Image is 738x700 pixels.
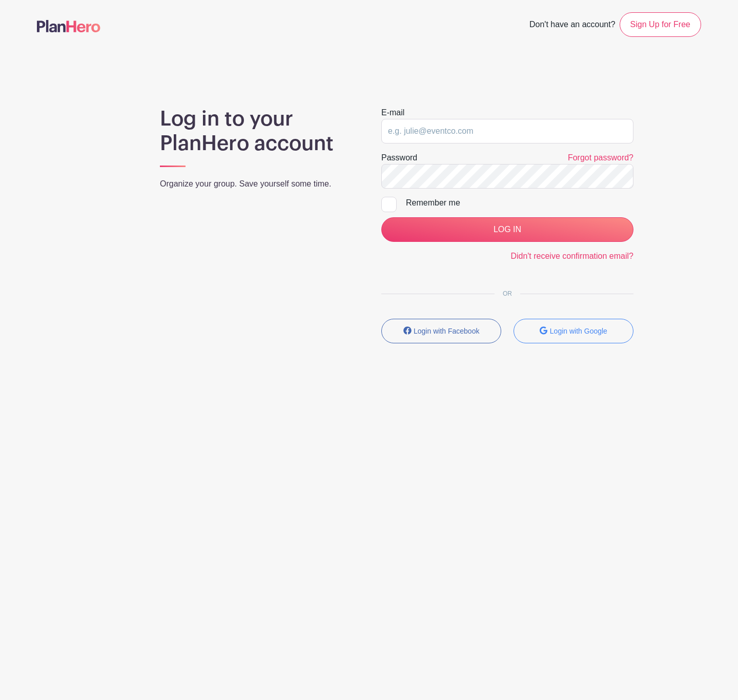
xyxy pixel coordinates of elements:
a: Forgot password? [568,153,633,162]
button: Login with Google [514,319,633,343]
button: Login with Facebook [381,319,501,343]
p: Organize your group. Save yourself some time. [160,178,357,190]
small: Login with Facebook [414,327,479,335]
h1: Log in to your PlanHero account [160,107,357,156]
label: E-mail [381,107,404,119]
label: Password [381,152,417,164]
a: Sign Up for Free [620,12,701,37]
small: Login with Google [550,327,607,335]
span: OR [495,290,520,297]
input: e.g. julie@eventco.com [381,119,633,143]
a: Didn't receive confirmation email? [510,252,633,260]
input: LOG IN [381,217,633,242]
span: Don't have an account? [529,14,616,37]
img: logo-507f7623f17ff9eddc593b1ce0a138ce2505c220e1c5a4e2b4648c50719b7d32.svg [37,20,100,32]
div: Remember me [406,197,633,209]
